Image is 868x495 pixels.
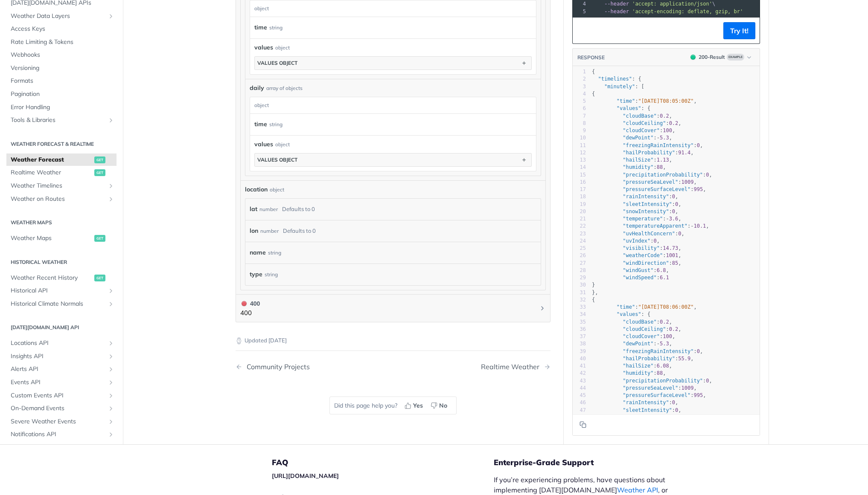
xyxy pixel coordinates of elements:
[268,246,281,259] div: string
[6,101,117,114] a: Error Handling
[638,98,693,104] span: "[DATE]T08:05:00Z"
[672,260,678,266] span: 85
[573,149,586,156] div: 12
[617,311,641,317] span: "values"
[604,9,629,14] span: --header
[592,157,672,163] span: : ,
[250,0,534,17] div: object
[11,391,105,400] span: Custom Events API
[592,113,672,119] span: : ,
[573,252,586,259] div: 26
[617,105,641,111] span: "values"
[11,287,105,295] span: Historical API
[573,340,586,347] div: 38
[592,179,697,185] span: : ,
[240,299,546,318] button: 400 400400
[269,21,283,34] div: string
[254,118,267,130] label: time
[663,245,678,251] span: 14.73
[250,268,262,281] label: type
[682,179,694,185] span: 1009
[573,304,586,311] div: 33
[428,399,452,412] button: No
[6,153,117,166] a: Weather Forecastget
[592,216,682,222] span: : ,
[577,53,605,62] button: RESPONSE
[283,225,316,237] div: Defaults to 0
[94,156,105,163] span: get
[108,301,114,307] button: Show subpages for Historical Climate Normals
[592,231,684,237] span: : ,
[11,156,92,164] span: Weather Forecast
[623,348,693,354] span: "freezingRainIntensity"
[573,127,586,134] div: 9
[573,230,586,237] div: 23
[573,326,586,333] div: 36
[660,275,669,281] span: 6.1
[690,223,693,229] span: -
[657,341,660,347] span: -
[592,223,709,229] span: : ,
[6,88,117,101] a: Pagination
[6,350,117,363] a: Insights APIShow subpages for Insights API
[282,203,315,215] div: Defaults to 0
[623,208,669,214] span: "snowIntensity"
[573,318,586,326] div: 35
[706,378,709,384] span: 0
[108,287,114,294] button: Show subpages for Historical API
[6,376,117,389] a: Events APIShow subpages for Events API
[592,194,678,200] span: : ,
[623,356,675,362] span: "hailProbability"
[623,333,660,339] span: "cloudCover"
[706,172,709,178] span: 0
[108,392,114,399] button: Show subpages for Custom Events API
[623,341,653,347] span: "dewPoint"
[108,379,114,386] button: Show subpages for Events API
[592,186,706,192] span: : ,
[697,348,700,354] span: 0
[660,319,669,325] span: 0.2
[678,231,681,237] span: 0
[108,196,114,203] button: Show subpages for Weather on Routes
[690,55,696,60] span: 200
[573,289,586,296] div: 31
[573,385,586,392] div: 44
[108,182,114,189] button: Show subpages for Weather Timelines
[108,13,114,20] button: Show subpages for Weather Data Layers
[672,208,675,214] span: 0
[577,418,589,431] button: Copy to clipboard
[623,238,650,244] span: "uvIndex"
[108,353,114,360] button: Show subpages for Insights API
[269,118,283,130] div: string
[592,378,712,384] span: : ,
[573,260,586,267] div: 27
[623,223,687,229] span: "temperatureApparent"
[623,319,656,325] span: "cloudBase"
[672,194,675,200] span: 0
[678,356,690,362] span: 55.9
[623,385,678,391] span: "pressureSeaLevel"
[240,308,260,318] p: 400
[623,186,690,192] span: "pressureSurfaceLevel"
[592,120,682,126] span: : ,
[6,75,117,88] a: Formats
[11,430,105,439] span: Notifications API
[11,404,105,413] span: On-Demand Events
[592,370,666,376] span: : ,
[11,77,114,86] span: Formats
[242,301,247,306] span: 400
[573,186,586,193] div: 17
[539,305,546,312] svg: Chevron
[573,68,586,75] div: 1
[481,363,544,371] div: Realtime Weather
[257,60,297,66] div: values object
[654,238,657,244] span: 0
[592,348,703,354] span: : ,
[623,194,669,200] span: "rainIntensity"
[657,157,669,163] span: 1.13
[573,90,586,98] div: 4
[623,172,703,178] span: "precipitationProbability"
[592,341,672,347] span: : ,
[573,120,586,127] div: 8
[270,186,284,194] div: object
